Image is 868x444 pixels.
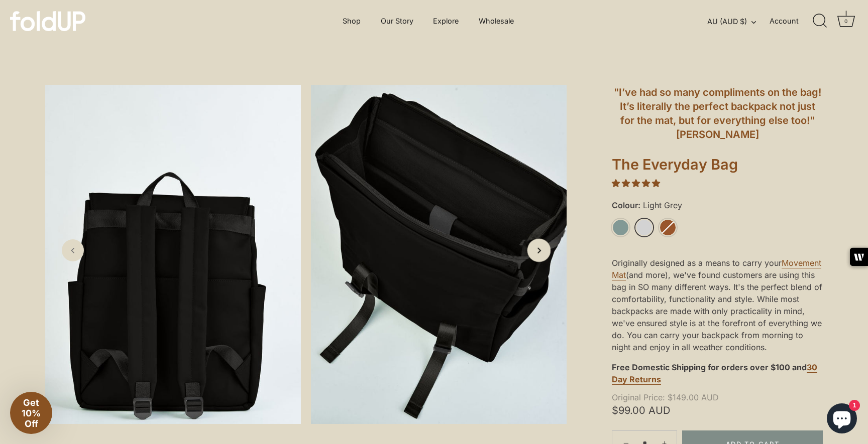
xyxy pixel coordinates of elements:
label: Colour: [612,201,823,210]
a: Sage [612,219,629,236]
button: AU (AUD $) [707,17,767,26]
span: $99.00 AUD [612,406,823,414]
a: Next slide [527,239,551,262]
img: Black Everyday Bag [45,85,301,424]
span: 4.97 stars [612,178,660,188]
span: $149.00 AUD [612,393,820,401]
a: Light Grey [635,219,653,236]
a: Rust [659,219,677,236]
span: Get 10% Off [22,397,41,429]
inbox-online-store-chat: Shopify online store chat [824,403,860,436]
img: Black Everyday Bag [311,85,567,424]
div: 0 [841,16,851,26]
a: Explore [424,12,468,31]
div: Get 10% Off [10,392,52,434]
span: Light Grey [640,201,682,210]
p: Originally designed as a means to carry your (and more), we've found customers are using this bag... [612,257,823,353]
a: Previous slide [62,239,84,261]
strong: Free Domestic Shipping for orders over $100 and [612,362,807,372]
a: Search [809,10,831,32]
h6: "I’ve had so many compliments on the bag! It’s literally the perfect backpack not just for the ma... [612,85,823,141]
a: Account [770,15,816,27]
a: Wholesale [470,12,523,31]
div: Primary navigation [318,12,538,31]
h1: The Everyday Bag [612,156,823,178]
a: Cart [835,10,857,32]
a: Our Story [372,12,422,31]
a: Shop [334,12,370,31]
